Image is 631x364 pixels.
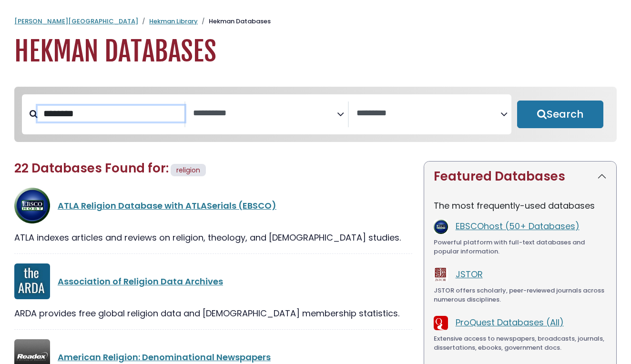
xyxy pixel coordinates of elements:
[434,199,607,212] p: The most frequently-used databases
[456,316,564,328] a: ProQuest Databases (All)
[14,17,138,26] a: [PERSON_NAME][GEOGRAPHIC_DATA]
[456,268,483,280] a: JSTOR
[176,165,200,175] span: religion
[14,160,169,177] span: 22 Databases Found for:
[434,334,607,353] div: Extensive access to newspapers, broadcasts, journals, dissertations, ebooks, government docs.
[14,231,412,244] div: ATLA indexes articles and reviews on religion, theology, and [DEMOGRAPHIC_DATA] studies.
[58,275,223,287] a: Association of Religion Data Archives
[517,101,603,128] button: Submit for Search Results
[434,286,607,304] div: JSTOR offers scholarly, peer-reviewed journals across numerous disciplines.
[434,238,607,256] div: Powerful platform with full-text databases and popular information.
[14,307,412,320] div: ARDA provides free global religion data and [DEMOGRAPHIC_DATA] membership statistics.
[14,17,617,26] nav: breadcrumb
[424,162,616,192] button: Featured Databases
[14,87,617,142] nav: Search filters
[38,106,184,121] input: Search database by title or keyword
[198,17,271,26] li: Hekman Databases
[193,109,337,119] textarea: Search
[58,351,271,363] a: American Religion: Denominational Newspapers
[14,36,617,68] h1: Hekman Databases
[356,109,500,119] textarea: Search
[58,200,276,212] a: ATLA Religion Database with ATLASerials (EBSCO)
[456,220,580,232] a: EBSCOhost (50+ Databases)
[149,17,198,26] a: Hekman Library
